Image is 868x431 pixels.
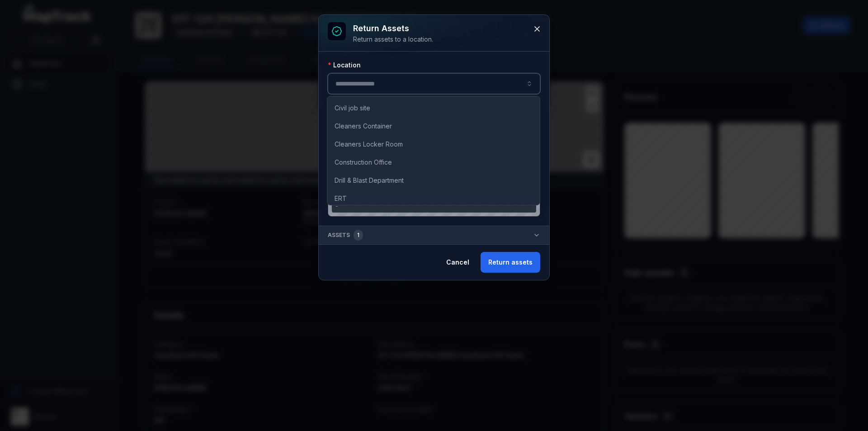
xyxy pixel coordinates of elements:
span: Assets [328,230,363,241]
span: - [335,203,338,209]
span: Cleaners Locker Room [335,140,403,149]
span: ERT [335,194,347,203]
div: Return assets to a location. [353,35,433,44]
span: Cleaners Container [335,122,392,131]
button: Return assets [481,252,540,273]
h3: Return assets [353,22,433,35]
button: Assets1 [319,226,549,244]
div: 1 [354,230,363,241]
span: Construction Office [335,158,392,167]
span: Civil job site [335,104,370,113]
button: Cancel [439,252,477,273]
span: Drill & Blast Department [335,176,404,185]
label: Location [328,61,361,70]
